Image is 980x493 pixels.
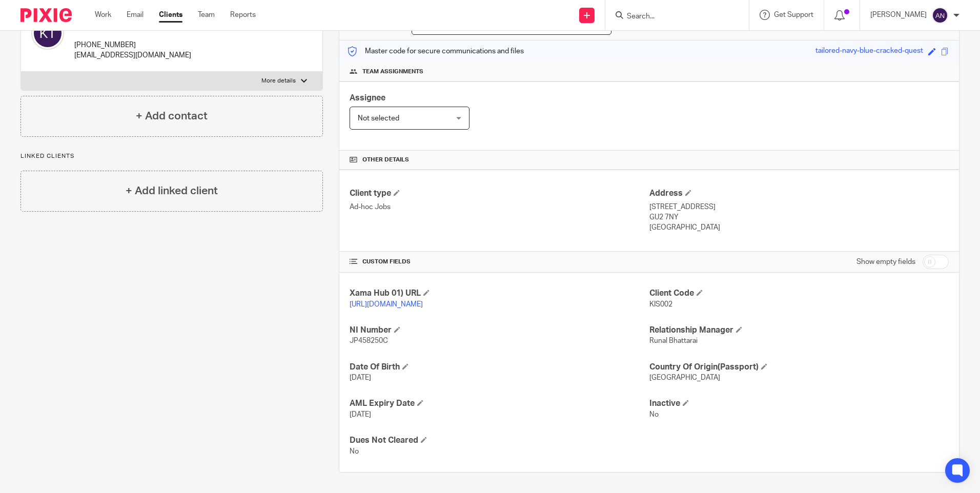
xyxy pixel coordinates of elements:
span: Team assignments [362,68,423,76]
h4: Country Of Origin(Passport) [649,362,949,373]
a: Clients [159,10,182,20]
span: KIS002 [649,301,672,308]
span: [GEOGRAPHIC_DATA] [649,374,720,381]
p: [EMAIL_ADDRESS][DOMAIN_NAME] [74,50,191,60]
h4: Dues Not Cleared [350,435,649,446]
h4: AML Expiry Date [350,398,649,409]
p: [GEOGRAPHIC_DATA] [649,222,949,233]
p: More details [261,77,296,85]
h4: Client Code [649,288,949,299]
p: [PERSON_NAME] [870,10,927,20]
span: Runal Bhattarai [649,337,698,344]
a: [URL][DOMAIN_NAME] [350,301,423,308]
h4: + Add linked client [126,183,218,199]
span: Get Support [774,11,813,18]
span: [DATE] [350,374,371,381]
span: JP458250C [350,337,388,344]
input: Search [626,12,718,22]
p: [STREET_ADDRESS] [649,202,949,212]
label: Show empty fields [856,257,915,267]
a: Team [198,10,215,20]
a: Email [127,10,144,20]
img: svg%3E [932,7,948,24]
div: tailored-navy-blue-cracked-quest [815,46,923,57]
span: Assignee [350,94,385,102]
img: svg%3E [31,17,64,50]
h4: Address [649,188,949,199]
h4: Inactive [649,398,949,409]
span: Not selected [358,115,399,122]
p: Ad-hoc Jobs [350,202,649,212]
h4: Client type [350,188,649,199]
p: [PHONE_NUMBER] [74,40,191,50]
h4: NI Number [350,325,649,336]
span: No [649,411,659,418]
h4: Date Of Birth [350,362,649,373]
h4: Relationship Manager [649,325,949,336]
span: Other details [362,156,409,164]
p: GU2 7NY [649,212,949,222]
span: No [350,448,359,455]
p: Linked clients [21,152,323,160]
p: Master code for secure communications and files [347,46,524,56]
img: Pixie [21,8,72,22]
span: [DATE] [350,411,371,418]
h4: + Add contact [136,108,208,124]
a: Work [95,10,111,20]
h4: CUSTOM FIELDS [350,258,649,266]
h4: Xama Hub 01) URL [350,288,649,299]
a: Reports [230,10,256,20]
